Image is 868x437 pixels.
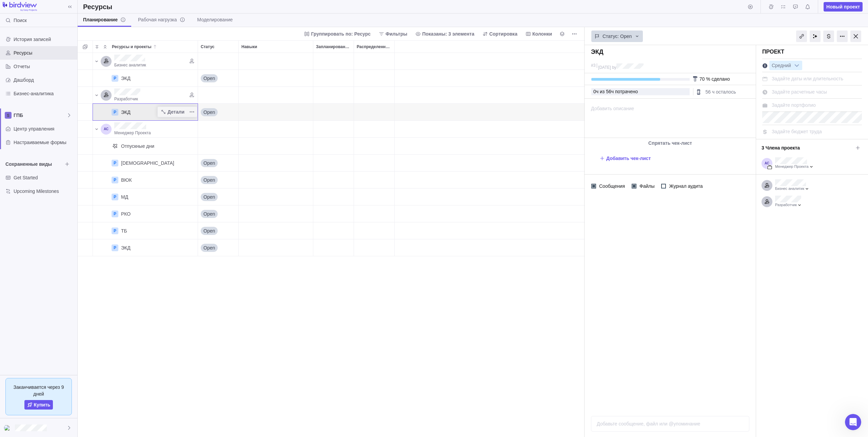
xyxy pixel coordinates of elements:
span: Проект [762,49,784,55]
div: Навыки [239,205,313,222]
div: Навыки [239,222,313,239]
div: Статус [198,138,239,155]
div: ИИ [810,31,821,42]
span: Мои задачи [778,2,788,12]
span: Настраиваемые формы [14,139,75,146]
span: Развернуть [93,42,101,52]
a: Запросы на согласование [791,5,800,11]
span: Сообщения [596,181,626,191]
div: P [112,211,118,217]
img: Show [4,425,12,431]
span: История записей [14,36,75,43]
span: Бизнес-аналитика [14,90,75,97]
div: МД [121,194,128,200]
div: Статус [198,53,239,70]
span: Файлы [636,181,656,191]
span: Разработчик [114,97,138,101]
div: Статус [198,172,239,188]
span: Open [203,160,215,166]
a: Разработчик [114,95,138,102]
div: Менеджер Проекта [775,164,814,170]
div: Распределенные часы [354,70,395,87]
div: Ресурсы и проекты [109,41,198,53]
div: Навыки [239,53,313,70]
a: Бизнес аналитик [114,61,146,68]
div: ЭКД [121,109,131,116]
span: Тайм-логи [766,2,776,12]
span: Open [203,244,215,251]
span: Моделирование [197,16,233,23]
div: Статус [198,205,239,222]
span: Заканчивается через 9 дней [11,384,66,397]
div: Запланированные часы [313,41,354,53]
div: Запланированные часы [313,104,354,121]
div: Ресурсы и проекты [93,205,198,222]
div: Статус [198,70,239,87]
span: 56 [606,89,611,94]
div: Распределенные часы [354,138,395,155]
div: Навыки [239,155,313,172]
span: ч из [596,89,605,94]
span: Детали [158,107,187,117]
div: Статус [198,239,239,256]
div: Ресурсы и проекты [93,239,198,256]
div: Распределенные часы [354,239,395,256]
div: ТБ [121,227,127,234]
span: Open [203,211,215,217]
span: Больше действий [187,107,197,117]
div: Навыки [239,121,313,138]
span: Ресурсы [14,49,75,56]
span: Сохраненные виды [5,161,62,167]
a: Купить [24,400,53,410]
div: Распределенные часы [354,87,395,104]
div: Спрятать чек-лист [585,138,756,148]
span: Open [203,227,215,234]
div: Запланированные часы [313,188,354,205]
div: Ресурсы и проекты [93,121,198,138]
span: Upcoming Milestones [14,188,75,195]
div: Запланированные часы [313,239,354,256]
span: Статус: Open [603,33,632,40]
span: ГПБ [14,112,66,119]
div: Распределенные часы [354,172,395,188]
span: Свернуть [101,42,109,52]
span: 70 [699,76,705,82]
span: Фильтры [376,29,410,39]
div: Распределенные часы [354,188,395,205]
span: Показаны: 3 элемента [413,29,477,39]
span: % сделано [706,76,730,82]
div: Ресурсы и проекты [93,87,198,104]
div: Распределенные часы [354,104,395,121]
span: Ресурсы и проекты [112,43,151,50]
span: Группировать по: Ресурс [311,31,371,37]
span: Фильтры [386,31,407,37]
span: by [612,65,616,70]
div: Ресурсы и проекты [93,222,198,239]
span: Отпускные дни [121,143,154,150]
span: Задайте портфолио [772,102,816,108]
div: Биллинг [823,31,834,42]
span: Запустить таймер [746,2,755,12]
div: P [112,75,118,82]
span: Распределенные часы [357,43,392,50]
div: Навыки [239,41,313,53]
span: Запросы на согласование [791,2,800,12]
div: Распределенные часы [354,222,395,239]
div: Дарья Ляпина [101,56,112,67]
span: Сортировка [489,31,517,37]
span: 0 [593,89,596,94]
span: Журнал аудита [666,181,704,191]
div: Средний [769,61,802,70]
span: Добавить чек-лист [599,154,651,163]
svg: info-description [180,17,185,22]
span: Поиск [14,17,27,24]
div: Запланированные часы [313,155,354,172]
div: Ресурсы и проекты [93,53,198,70]
span: Колонки [523,29,555,39]
span: Легенда [557,29,567,39]
div: ВЮК [121,177,132,183]
div: P [112,177,118,183]
div: Бизнес аналитик [775,186,810,192]
div: ЭКД [121,244,131,251]
span: Новый проект [826,3,860,10]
